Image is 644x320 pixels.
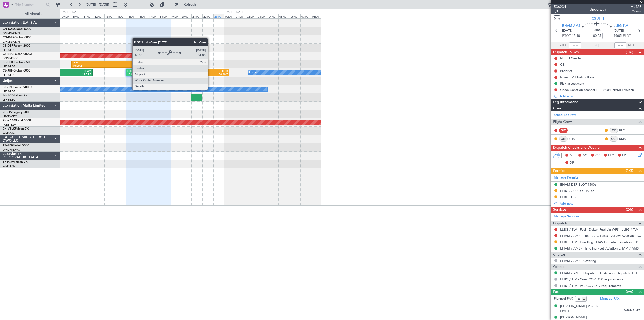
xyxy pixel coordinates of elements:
span: Permits [553,168,565,174]
a: LFPB/LBG [3,73,16,77]
a: 9H-VSLKFalcon 7X [3,127,29,130]
span: Services [553,207,566,213]
div: CP [610,128,618,133]
div: 08:00 [311,14,322,18]
span: T7-PJ29 [3,161,14,164]
div: 06:00 [290,14,300,18]
span: CN-RAK [3,36,14,39]
div: SIC [559,128,568,133]
a: CS-DTRFalcon 2000 [3,44,30,47]
div: 19:00 [170,14,181,18]
a: 9H-LPZLegacy 500 [3,111,29,114]
div: EHAM [127,69,148,73]
a: CS-RRCFalcon 900LX [3,53,32,56]
a: Schedule Crew [554,113,576,118]
a: LFPB/LBG [3,65,16,68]
div: 16:40 Z [108,64,143,68]
div: 01:00 [235,14,246,18]
div: 15:00 [126,14,137,18]
a: CS-JHHGlobal 6000 [3,69,30,72]
div: 10:00 Z [73,64,108,68]
span: CS-DOU [3,61,14,64]
a: EHAM / AMS - Catering [560,259,596,263]
div: Risk assessment [560,81,584,86]
a: LLBG / TLV - Fuel - DeLux Fuel via WFS - LLBG / TLV [560,227,638,232]
a: T7-PJ29Falcon 7X [3,161,28,164]
a: LFPB/LBG [3,90,16,93]
span: LMJ428 [629,4,641,9]
span: ALDT [628,43,636,48]
input: --:-- [569,42,581,48]
a: KMA [619,137,630,141]
a: EHAM / AMS - Dispatch - JetAdvisor Dispatch JHH [560,271,637,275]
span: Charter [553,252,565,258]
span: (2/5) [626,207,633,212]
span: Pax [553,289,559,295]
span: 4/7 [554,9,566,14]
div: 11:55 Z [38,73,91,76]
span: [DATE] [614,28,624,33]
span: F-GPNJ [3,86,13,89]
span: CS-DTR [3,44,13,47]
span: EHAM AMS [562,24,580,29]
span: ELDT [623,33,631,39]
div: [DATE] - [DATE] [225,10,244,14]
span: [DATE] [560,309,569,313]
label: Planned PAX [554,296,573,301]
div: 00:30 Z [205,73,228,76]
div: 10:00 [72,14,83,18]
a: LLBG / TLV - Crew COVID19 requirements [560,277,623,281]
span: Refresh [179,3,200,6]
div: NL EU Gendec [560,56,582,60]
div: Check Sanction Scanner [PERSON_NAME] Volozh [560,88,634,92]
a: LLBG / TLV - Handling - QAS Executive Aviation LLBG / TLV [560,240,641,244]
span: LLBG TLV [614,24,628,29]
div: LLBG LDG [560,195,576,199]
button: Refresh [172,1,202,9]
div: 00:00 [224,14,235,18]
a: GMMN/CMN [3,31,20,35]
div: 23:00 [213,14,224,18]
div: Prebrief [560,69,572,73]
span: 19:05 [614,33,622,39]
span: 9H-LPZ [3,111,13,114]
a: OMDW/DWC [3,148,20,152]
span: FP [622,153,626,158]
a: T7-AIXGlobal 5000 [3,144,29,147]
div: 22:00 [202,14,213,18]
a: CS-DOUGlobal 6500 [3,61,31,64]
span: AC [583,153,587,158]
span: 9H-VSLK [3,127,15,130]
div: [DATE] - [DATE] [61,10,80,14]
div: 15:00 Z [127,73,148,76]
span: 536234 [554,4,566,9]
div: Owner [249,69,258,76]
span: 36781451 (PP) [624,309,641,313]
a: Manage Permits [554,175,578,180]
div: Add new [560,94,641,98]
div: CB [560,62,565,67]
div: 12:00 [94,14,104,18]
a: WMSA/SZB [3,131,17,135]
div: DGAA [73,61,108,65]
span: ATOT [559,43,568,48]
div: OBI [559,136,568,142]
div: 19:10 Z [149,73,170,76]
span: (1/3) [626,168,633,173]
div: 20:00 Z [182,73,205,76]
div: 20:00 [181,14,191,18]
a: F-HECDFalcon 7X [3,94,27,97]
a: LFPB/LBG [3,98,16,102]
a: LLBG / TLV - Pax COVID19 requirements [560,283,621,288]
a: F-GPNJFalcon 900EX [3,86,32,89]
span: CR [595,153,600,158]
span: CS-JHH [3,69,13,72]
div: Underway [590,7,606,12]
a: 9H-YAAGlobal 5000 [3,119,31,122]
span: 9H-YAA [3,119,14,122]
div: 04:00 [268,14,278,18]
div: LLBG [149,69,170,73]
span: DP [570,160,574,165]
span: All Aircraft [13,12,53,16]
div: [PERSON_NAME] Volozh [560,304,598,309]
